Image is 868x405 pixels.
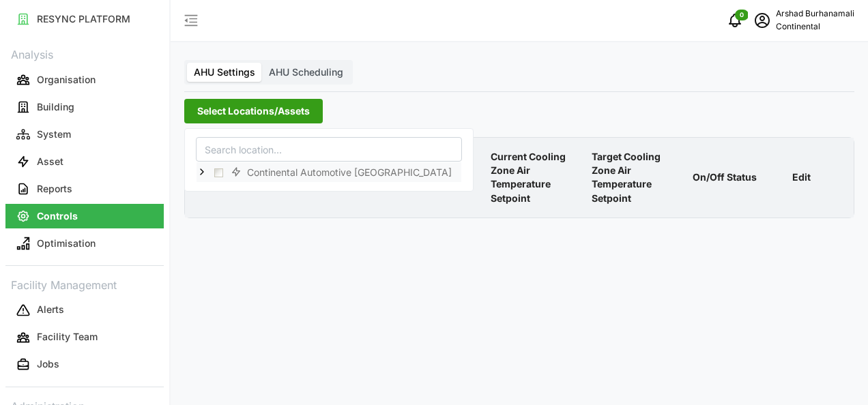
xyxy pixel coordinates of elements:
a: Alerts [5,297,164,324]
p: Continental [776,20,854,33]
button: System [5,122,164,147]
span: Select Continental Automotive Singapore [214,168,223,177]
p: Controls [37,209,78,223]
button: Organisation [5,67,164,92]
p: Asset [37,155,63,168]
div: Select Locations/Assets [184,128,474,192]
button: schedule [749,7,776,34]
span: Continental Automotive Singapore [225,164,461,181]
a: RESYNC PLATFORM [5,5,164,33]
p: Facility Team [37,330,98,344]
span: 0 [740,10,744,20]
p: Reports [37,182,72,196]
a: Controls [5,202,164,230]
button: Facility Team [5,325,164,350]
button: Reports [5,177,164,201]
p: On/Off Status [690,160,784,195]
button: Optimisation [5,231,164,256]
p: Analysis [5,44,164,63]
p: Organisation [37,73,96,87]
button: Controls [5,204,164,228]
p: Arshad Burhanamali [776,7,854,20]
a: Organisation [5,66,164,93]
a: Asset [5,148,164,175]
button: notifications [721,7,749,34]
button: Jobs [5,352,164,377]
p: Facility Management [5,274,164,294]
a: Building [5,93,164,121]
a: Facility Team [5,324,164,351]
a: System [5,121,164,148]
p: System [37,127,71,141]
input: Search location... [196,137,462,162]
p: Jobs [37,357,59,371]
button: Select Locations/Assets [184,99,323,123]
span: AHU Scheduling [269,66,343,78]
p: Optimisation [37,237,96,250]
p: Alerts [37,303,64,316]
a: Optimisation [5,230,164,257]
p: Target Cooling Zone Air Temperature Setpoint [589,139,684,216]
a: Reports [5,175,164,202]
p: RESYNC PLATFORM [37,12,130,26]
p: Current Cooling Zone Air Temperature Setpoint [488,139,583,216]
a: Jobs [5,351,164,378]
button: RESYNC PLATFORM [5,7,164,31]
button: Building [5,95,164,119]
span: AHU Settings [194,66,255,78]
span: Select Locations/Assets [197,100,310,123]
span: Continental Automotive [GEOGRAPHIC_DATA] [247,166,452,180]
button: Alerts [5,298,164,322]
p: Building [37,100,74,114]
button: Asset [5,149,164,174]
p: Edit [790,160,851,195]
